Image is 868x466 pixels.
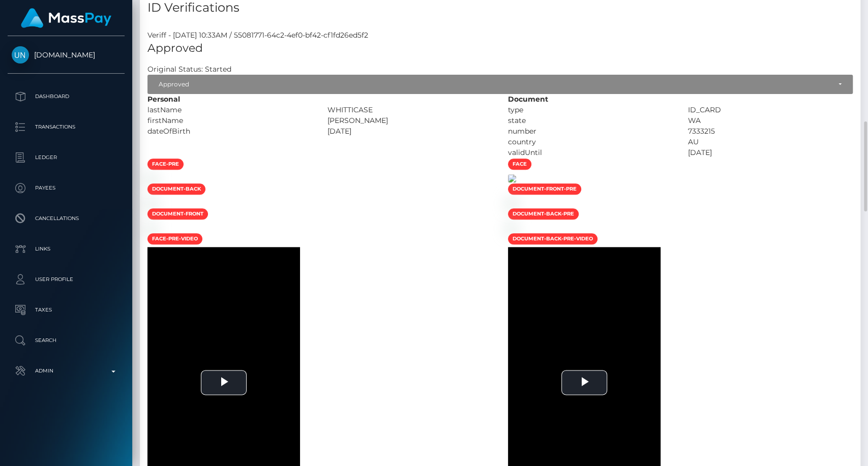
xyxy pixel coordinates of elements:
[140,126,320,137] div: dateOfBirth
[8,236,125,262] a: Links
[8,328,125,353] a: Search
[8,175,125,201] a: Payees
[12,46,29,64] img: Unlockt.me
[508,233,597,244] span: document-back-pre-video
[500,126,680,137] div: number
[8,267,125,292] a: User Profile
[320,115,500,126] div: [PERSON_NAME]
[12,89,121,104] p: Dashboard
[500,115,680,126] div: state
[680,137,860,147] div: AU
[8,145,125,170] a: Ledger
[320,126,500,137] div: [DATE]
[508,208,579,220] span: document-back-pre
[147,224,156,232] img: bea61974-8d09-459f-8e54-7eb67636fc44
[500,105,680,115] div: type
[680,147,860,158] div: [DATE]
[12,180,121,196] p: Payees
[8,50,125,59] span: [DOMAIN_NAME]
[140,30,860,41] div: Veriff - [DATE] 10:33AM / 55081771-64c2-4ef0-bf42-cf1fd26ed5f2
[12,150,121,165] p: Ledger
[12,363,121,379] p: Admin
[147,208,208,220] span: document-front
[508,199,516,207] img: 28c8e1c5-4978-46be-92ec-db8124a72c0f
[508,159,531,170] span: face
[561,370,607,395] button: Play Video
[21,8,111,28] img: MassPay Logo
[12,241,121,257] p: Links
[147,183,205,195] span: document-back
[147,75,853,94] button: Approved
[147,65,231,74] h7: Original Status: Started
[12,272,121,287] p: User Profile
[508,95,548,104] strong: Document
[201,370,247,395] button: Play Video
[320,105,500,115] div: WHITTICASE
[8,358,125,384] a: Admin
[500,147,680,158] div: validUntil
[680,126,860,137] div: 7333215
[12,333,121,348] p: Search
[12,211,121,226] p: Cancellations
[8,114,125,140] a: Transactions
[8,206,125,231] a: Cancellations
[508,224,516,232] img: 7db5da0e-9014-4cc4-9cf1-758552da857b
[12,302,121,318] p: Taxes
[147,233,202,244] span: face-pre-video
[8,297,125,323] a: Taxes
[680,115,860,126] div: WA
[508,174,516,182] img: ce8bedb3-7a57-4143-8c60-a46ee6a0d969
[147,199,156,207] img: 121afd1d-41f0-4bf9-a2f5-56767748ae4a
[508,183,581,195] span: document-front-pre
[147,95,180,104] strong: Personal
[147,41,853,56] h5: Approved
[147,159,184,170] span: face-pre
[140,115,320,126] div: firstName
[140,105,320,115] div: lastName
[147,174,156,182] img: d457d4ba-2e54-42a8-bf29-19da783af94a
[8,84,125,109] a: Dashboard
[159,80,830,88] div: Approved
[12,119,121,135] p: Transactions
[500,137,680,147] div: country
[680,105,860,115] div: ID_CARD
